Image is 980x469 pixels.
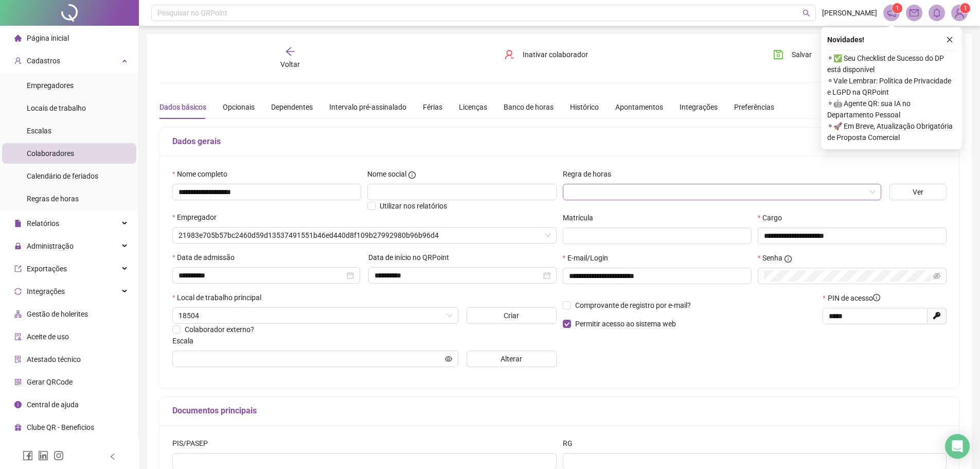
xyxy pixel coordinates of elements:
sup: Atualize o seu contato no menu Meus Dados [960,3,970,13]
span: solution [14,356,22,363]
div: Histórico [570,101,599,113]
span: info-circle [785,255,792,263]
span: Atestado técnico [27,355,81,363]
span: audit [14,333,22,340]
span: close [946,36,953,43]
span: facebook [23,450,33,461]
span: home [14,34,22,42]
span: info-circle [14,401,22,408]
h5: Dados gerais [172,135,947,148]
span: notification [887,8,896,18]
span: lock [14,242,22,250]
span: Regras de horas [27,195,79,203]
span: Voltar [280,60,300,68]
label: Escala [172,335,200,346]
span: ⚬ 🤖 Agente QR: sua IA no Departamento Pessoal [827,98,956,120]
span: user-add [14,57,22,64]
span: 21983e705b57bc2460d59d13537491551b46ed440d8f109b27992980b96b96d4 [179,228,550,243]
span: Gestão de holerites [27,310,88,318]
span: Integrações [27,287,65,296]
label: PIS/PASEP [172,438,215,449]
span: Utilizar nos relatórios [380,202,447,210]
span: file [14,220,22,227]
span: 1 [896,5,899,12]
span: Relatórios [27,219,59,228]
span: info-circle [408,171,416,179]
span: ⚬ ✅ Seu Checklist de Sucesso do DP está disponível [827,53,956,75]
span: Colaboradores [27,149,74,158]
button: Inativar colaborador [496,46,596,63]
sup: 1 [892,3,902,13]
span: [PERSON_NAME] [822,7,877,19]
span: save [773,49,783,60]
span: Escalas [27,127,51,135]
span: user-delete [504,49,514,60]
label: Data de admissão [172,252,241,263]
div: Open Intercom Messenger [945,434,970,459]
span: Exportações [27,265,67,273]
span: sync [14,288,22,295]
div: Intervalo pré-assinalado [329,101,406,113]
span: Ver [913,186,923,198]
div: Férias [423,101,442,113]
span: PIN de acesso [828,292,880,304]
span: Novidades ! [827,34,864,45]
span: ⚬ 🚀 Em Breve, Atualização Obrigatória de Proposta Comercial [827,120,956,143]
span: Comprovante de registro por e-mail? [575,301,691,309]
span: Central de ajuda [27,401,79,409]
span: eye-invisible [933,272,940,280]
span: Cadastros [27,57,60,65]
div: Licenças [459,101,487,113]
div: Opcionais [223,101,255,113]
span: arrow-left [285,46,295,57]
label: RG [563,438,579,449]
label: Nome completo [172,168,234,180]
span: Criar [504,310,519,321]
span: Administração [27,242,74,250]
label: Data de início no QRPoint [368,252,456,263]
span: Aceite de uso [27,333,69,341]
button: Ver [889,184,947,200]
label: E-mail/Login [563,252,615,264]
span: export [14,265,22,272]
span: search [803,9,810,17]
span: qrcode [14,378,22,386]
span: Empregadores [27,81,74,90]
span: 1 [964,5,967,12]
label: Regra de horas [563,168,618,180]
label: Matrícula [563,212,600,223]
span: Clube QR - Beneficios [27,423,94,431]
span: Página inicial [27,34,69,42]
h5: Documentos principais [172,405,947,417]
span: Alterar [501,353,522,364]
div: Dependentes [271,101,313,113]
span: mail [910,8,919,18]
div: Apontamentos [615,101,663,113]
button: Criar [467,307,557,324]
span: instagram [54,450,64,461]
span: Senha [762,252,782,264]
div: Dados básicos [159,101,206,113]
span: apartment [14,310,22,318]
label: Local de trabalho principal [172,292,268,303]
span: left [109,453,116,460]
label: Empregador [172,212,223,223]
span: 18504 [179,308,452,323]
span: gift [14,424,22,431]
div: Banco de horas [504,101,554,113]
label: Cargo [758,212,789,223]
span: Salvar [792,49,812,60]
span: bell [932,8,941,18]
img: 95022 [952,5,967,21]
span: ⚬ Vale Lembrar: Política de Privacidade e LGPD na QRPoint [827,75,956,98]
span: eye [445,355,452,362]
span: Colaborador externo? [185,325,254,334]
span: Permitir acesso ao sistema web [575,320,676,328]
span: Nome social [367,168,406,180]
span: Inativar colaborador [523,49,588,60]
button: Alterar [467,351,557,367]
span: info-circle [873,294,880,301]
span: Calendário de feriados [27,172,98,180]
span: Gerar QRCode [27,378,73,386]
span: Locais de trabalho [27,104,86,112]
